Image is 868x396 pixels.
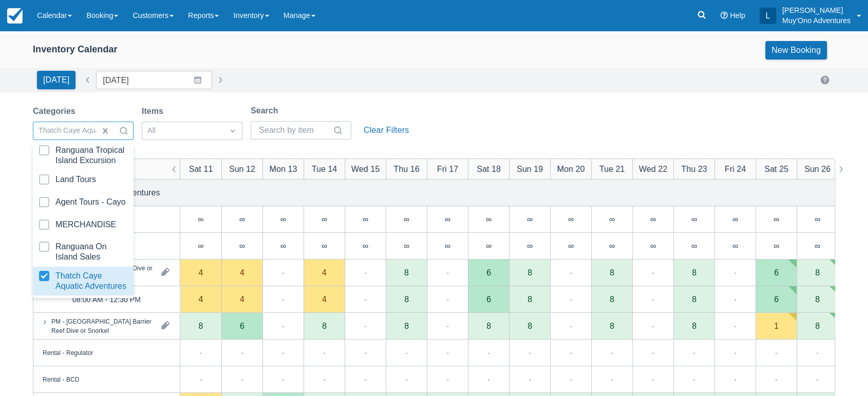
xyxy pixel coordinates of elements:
[142,105,167,117] label: Items
[797,286,838,313] div: 8
[509,206,550,233] div: ∞
[774,268,779,276] div: 6
[673,233,714,260] div: ∞
[609,242,615,250] div: ∞
[241,346,243,359] div: -
[693,373,695,385] div: -
[446,266,449,279] div: -
[446,373,449,385] div: -
[72,293,141,305] div: 08:00 AM - 12:30 PM
[446,320,449,332] div: -
[239,242,245,250] div: ∞
[610,295,614,303] div: 8
[239,215,245,223] div: ∞
[199,373,202,385] div: -
[632,206,673,233] div: ∞
[692,322,696,330] div: 8
[221,286,262,313] div: 4
[345,206,386,233] div: ∞
[734,320,737,332] div: -
[609,215,615,223] div: ∞
[323,373,326,385] div: -
[734,293,737,305] div: -
[816,373,819,385] div: -
[404,268,409,276] div: 8
[639,163,667,175] div: Wed 22
[509,233,550,260] div: ∞
[760,8,776,24] div: L
[527,322,532,330] div: 8
[363,215,368,223] div: ∞
[570,346,572,359] div: -
[570,320,572,332] div: -
[652,373,654,385] div: -
[262,206,304,233] div: ∞
[527,295,532,303] div: 8
[610,322,614,330] div: 8
[468,206,509,233] div: ∞
[692,295,696,303] div: 8
[322,322,327,330] div: 8
[568,215,574,223] div: ∞
[386,206,427,233] div: ∞
[228,126,238,136] span: Dropdown icon
[282,320,285,332] div: -
[312,163,337,175] div: Tue 14
[527,242,533,250] div: ∞
[468,233,509,260] div: ∞
[199,346,202,359] div: -
[486,242,492,250] div: ∞
[815,268,820,276] div: 8
[732,215,738,223] div: ∞
[445,242,450,250] div: ∞
[180,233,221,260] div: ∞
[43,374,79,384] div: Rental - BCD
[405,346,408,359] div: -
[404,242,409,250] div: ∞
[734,266,737,279] div: -
[43,348,93,357] div: Rental - Regulator
[282,266,285,279] div: -
[714,233,756,260] div: ∞
[816,346,819,359] div: -
[322,295,327,303] div: 4
[323,346,326,359] div: -
[322,268,327,276] div: 4
[765,41,827,60] a: New Booking
[360,121,413,140] button: Clear Filters
[386,233,427,260] div: ∞
[650,242,656,250] div: ∞
[774,322,779,330] div: 1
[611,346,613,359] div: -
[591,233,632,260] div: ∞
[693,346,695,359] div: -
[364,266,367,279] div: -
[815,215,820,223] div: ∞
[570,373,572,385] div: -
[721,12,728,19] i: Help
[363,242,368,250] div: ∞
[775,373,778,385] div: -
[774,295,779,303] div: 6
[304,233,345,260] div: ∞
[241,373,243,385] div: -
[487,373,490,385] div: -
[486,268,491,276] div: 6
[756,233,797,260] div: ∞
[527,268,532,276] div: 8
[282,373,285,385] div: -
[445,215,450,223] div: ∞
[280,242,286,250] div: ∞
[119,126,129,136] span: Search
[591,286,632,313] div: 8
[764,163,788,175] div: Sat 25
[692,268,696,276] div: 8
[570,266,572,279] div: -
[529,346,531,359] div: -
[725,163,746,175] div: Fri 24
[487,346,490,359] div: -
[732,242,738,250] div: ∞
[782,15,851,26] p: Muy'Ono Adventures
[773,215,779,223] div: ∞
[773,242,779,250] div: ∞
